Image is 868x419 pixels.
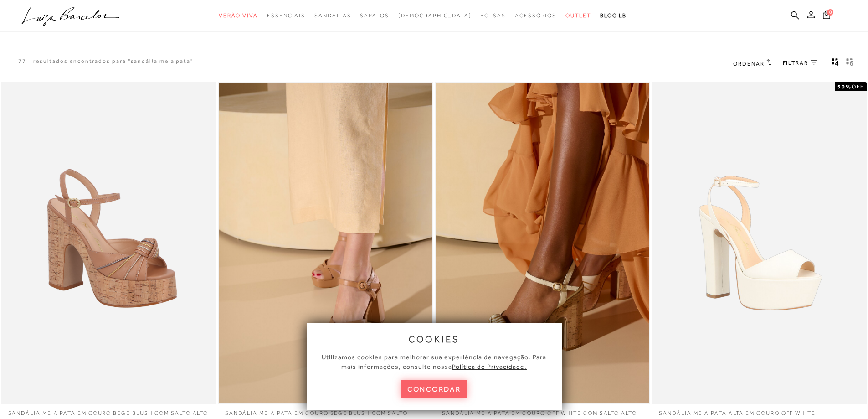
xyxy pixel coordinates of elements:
[1,404,216,417] a: SANDÁLIA MEIA PATA EM COURO BEGE BLUSH COM SALTO ALTO
[267,7,305,24] a: noSubCategoriesText
[18,57,26,65] p: 77
[436,83,649,403] img: SANDÁLIA MEIA PATA EM COURO OFF WHITE COM SALTO ALTO
[600,7,627,24] a: BLOG LB
[2,83,215,403] img: SANDÁLIA MEIA PATA EM COURO BEGE BLUSH COM SALTO ALTO
[515,7,556,24] a: noSubCategoriesText
[515,12,556,19] span: Acessórios
[322,353,546,370] span: Utilizamos cookies para melhorar sua experiência de navegação. Para mais informações, consulte nossa
[480,7,506,24] a: noSubCategoriesText
[409,334,460,344] span: cookies
[852,83,864,90] span: OFF
[820,10,833,22] button: 0
[653,83,866,403] img: SANDÁLIA MEIA PATA ALTA EM COURO OFF WHITE
[398,12,472,19] span: [DEMOGRAPHIC_DATA]
[219,12,258,19] span: Verão Viva
[480,12,506,19] span: Bolsas
[652,404,867,417] a: SANDÁLIA MEIA PATA ALTA EM COURO OFF WHITE
[219,7,258,24] a: noSubCategoriesText
[452,363,527,370] a: Política de Privacidade.
[827,9,833,16] span: 0
[33,57,193,65] : resultados encontrados para "sandália meia pata"
[837,83,852,90] strong: 50%
[360,12,389,19] span: Sapatos
[565,7,591,24] a: noSubCategoriesText
[401,380,468,398] button: concordar
[733,61,764,67] span: Ordenar
[219,83,432,403] img: SANDÁLIA MEIA PATA EM COURO BEGE BLUSH COM SALTO BLOCO ALTO
[360,7,389,24] a: noSubCategoriesText
[843,57,856,69] button: gridText6Desc
[600,12,627,19] span: BLOG LB
[314,12,351,19] span: Sandálias
[267,12,305,19] span: Essenciais
[565,12,591,19] span: Outlet
[829,57,842,69] button: Mostrar 4 produtos por linha
[783,59,808,67] span: FILTRAR
[314,7,351,24] a: noSubCategoriesText
[398,7,472,24] a: noSubCategoriesText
